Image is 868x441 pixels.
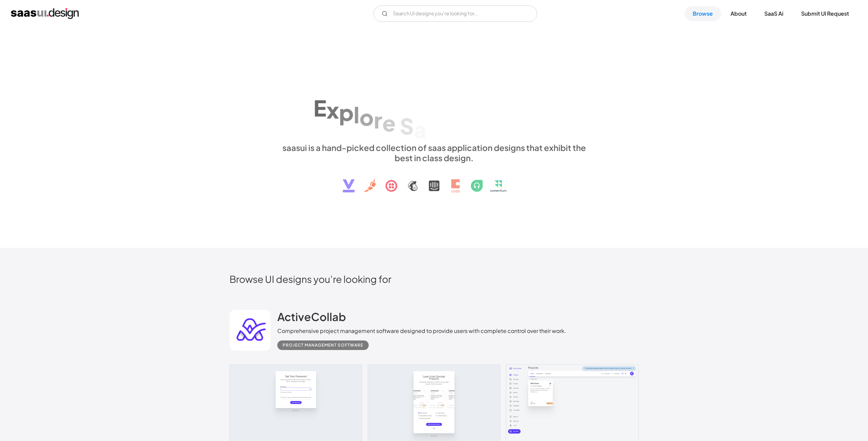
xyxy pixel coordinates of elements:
div: x [326,97,339,123]
div: S [400,113,414,139]
a: SaaS Ai [756,6,792,21]
div: E [313,95,326,121]
div: saasui is a hand-picked collection of saas application designs that exhibit the best in class des... [277,142,591,163]
div: p [339,99,354,125]
a: ActiveCollab [277,310,346,327]
h1: Explore SaaS UI design patterns & interactions. [277,83,591,136]
a: Browse [685,6,721,21]
a: Submit UI Request [793,6,857,21]
a: About [722,6,755,21]
div: a [414,116,426,142]
a: home [11,8,79,19]
div: Comprehensive project management software designed to provide users with complete control over th... [277,327,566,335]
form: Email Form [373,5,537,22]
img: text, icon, saas logo [331,163,538,198]
div: Project Management Software [283,341,363,349]
div: r [374,107,382,133]
div: o [359,104,374,131]
div: e [382,110,396,136]
h2: ActiveCollab [277,310,346,323]
input: Search UI designs you're looking for... [373,5,537,22]
div: l [354,102,359,128]
h2: Browse UI designs you’re looking for [230,273,639,285]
